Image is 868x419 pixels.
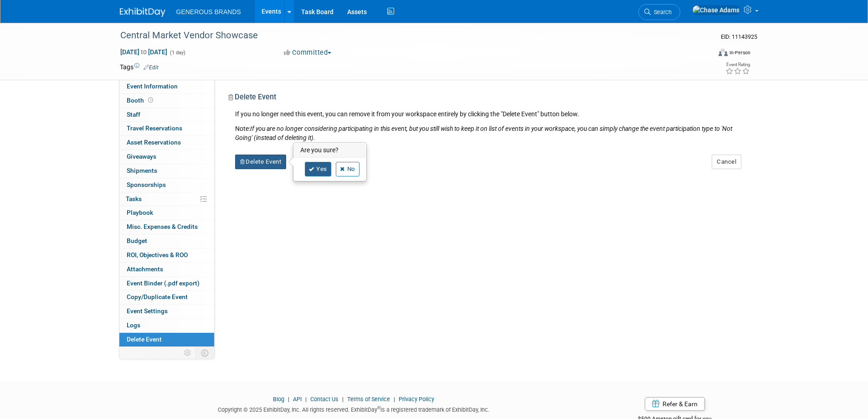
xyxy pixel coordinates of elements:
[127,293,188,300] span: Copy/Duplicate Event
[127,209,153,216] span: Playbook
[180,347,196,359] td: Personalize Event Tab Strip
[286,396,292,403] span: |
[120,62,159,72] td: Tags
[127,279,200,287] span: Event Binder (.pdf export)
[127,124,182,132] span: Travel Reservations
[293,396,302,403] a: API
[651,9,672,16] span: Search
[119,319,214,332] a: Logs
[119,136,214,150] a: Asset Reservations
[120,8,165,17] img: ExhibitDay
[719,49,728,56] img: Format-Inperson.png
[340,396,346,403] span: |
[119,164,214,178] a: Shipments
[119,122,214,135] a: Travel Reservations
[119,333,214,347] a: Delete Event
[127,167,157,174] span: Shipments
[127,223,198,230] span: Misc. Expenses & Credits
[119,206,214,220] a: Playbook
[127,265,163,273] span: Attachments
[127,336,162,343] span: Delete Event
[692,5,740,15] img: Chase Adams
[228,109,742,142] div: If you no longer need this event, you can remove it from your workspace entirely by clicking the ...
[127,181,166,188] span: Sponsorships
[657,47,751,61] div: Event Format
[281,48,335,57] button: Committed
[310,396,339,403] a: Contact Us
[119,220,214,234] a: Misc. Expenses & Credits
[139,48,148,56] span: to
[120,48,168,56] span: [DATE] [DATE]
[119,80,214,93] a: Event Information
[119,234,214,248] a: Budget
[195,347,214,359] td: Toggle Event Tabs
[273,396,284,403] a: Blog
[127,321,140,329] span: Logs
[391,396,397,403] span: |
[235,125,732,141] i: If you are no longer considering participating in this event, but you still wish to keep it on li...
[119,94,214,108] a: Booth
[119,277,214,290] a: Event Binder (.pdf export)
[127,153,156,160] span: Giveaways
[721,33,757,40] span: Event ID: 11143925
[176,8,241,16] span: GENEROUS BRANDS
[119,263,214,276] a: Attachments
[119,305,214,318] a: Event Settings
[119,150,214,164] a: Giveaways
[120,403,588,414] div: Copyright © 2025 ExhibitDay, Inc. All rights reserved. ExhibitDay is a registered trademark of Ex...
[119,178,214,192] a: Sponsorships
[399,396,434,403] a: Privacy Policy
[336,162,360,176] a: No
[127,251,188,259] span: ROI, Objectives & ROO
[119,248,214,262] a: ROI, Objectives & ROO
[228,92,742,109] div: Delete Event
[235,124,742,142] div: Note:
[127,97,155,104] span: Booth
[305,162,331,176] a: Yes
[729,49,750,56] div: In-Person
[725,62,750,67] div: Event Rating
[119,108,214,122] a: Staff
[294,143,366,158] h3: Are you sure?
[377,405,380,410] sup: ®
[144,64,159,71] a: Edit
[638,4,680,20] a: Search
[146,97,155,103] span: Booth not reserved yet
[126,195,142,202] span: Tasks
[127,237,147,244] span: Budget
[645,397,705,411] a: Refer & Earn
[347,396,390,403] a: Terms of Service
[169,50,185,56] span: (1 day)
[127,307,168,315] span: Event Settings
[127,111,140,118] span: Staff
[235,155,287,169] button: Delete Event
[712,155,741,169] button: Cancel
[127,139,181,146] span: Asset Reservations
[117,27,697,44] div: Central Market Vendor Showcase
[127,83,178,90] span: Event Information
[303,396,309,403] span: |
[119,290,214,304] a: Copy/Duplicate Event
[119,192,214,206] a: Tasks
